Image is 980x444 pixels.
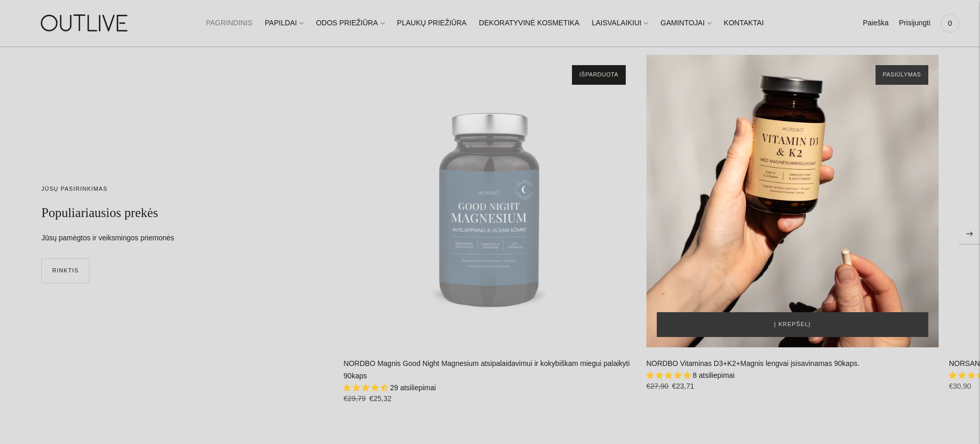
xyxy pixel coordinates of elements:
[646,55,939,347] a: NORDBO Vitaminas D3+K2+Magnis lengvai įsisavinamas 90kaps.
[774,319,811,330] span: Į krepšelį
[343,394,366,403] s: €29,79
[41,258,89,283] a: RINKTIS
[660,12,711,35] a: GAMINTOJAI
[369,394,391,403] span: €25,32
[343,55,636,347] a: NORDBO Magnis Good Night Magnesium atsipalaidavimui ir kokybiškam miegui palaikyti 90kaps
[343,384,390,392] span: 4.69 stars
[672,382,694,390] span: €23,71
[397,12,467,35] a: PLAUKŲ PRIEŽIŪRA
[941,12,959,35] a: 0
[863,12,888,35] a: Paieška
[943,16,957,30] span: 0
[646,382,669,390] s: €27,90
[206,12,252,35] a: PAGRINDINIS
[41,205,248,222] h2: Populiariausios prekės
[959,223,980,244] button: Move to next carousel slide
[646,359,860,368] a: NORDBO Vitaminas D3+K2+Magnis lengvai įsisavinamas 90kaps.
[41,184,299,194] div: JŪSŲ PASIRINKIMAS
[657,312,928,337] button: Į krepšelį
[390,384,436,392] span: 29 atsiliepimai
[646,371,693,379] span: 5.00 stars
[693,371,735,379] span: 8 atsiliepimai
[316,12,385,35] a: ODOS PRIEŽIŪRA
[265,12,304,35] a: PAPILDAI
[899,12,930,35] a: Prisijungti
[479,12,579,35] a: DEKORATYVINĖ KOSMETIKA
[21,5,150,41] img: OUTLIVE
[949,382,971,390] span: €30,90
[41,232,248,244] div: Jūsų pamėgtos ir veiksmingos priemonės
[343,359,629,380] a: NORDBO Magnis Good Night Magnesium atsipalaidavimui ir kokybiškam miegui palaikyti 90kaps
[592,12,648,35] a: LAISVALAIKIUI
[724,12,764,35] a: KONTAKTAI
